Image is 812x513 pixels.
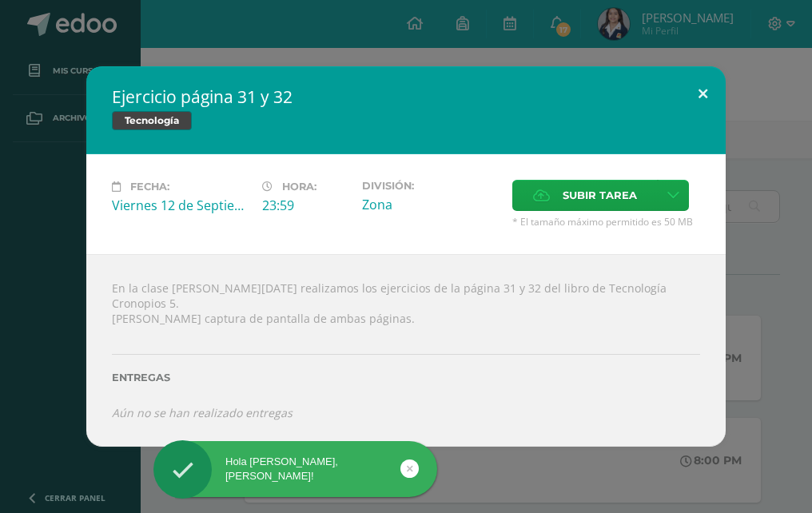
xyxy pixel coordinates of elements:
span: Fecha: [130,181,169,193]
i: Aún no se han realizado entregas [112,405,293,420]
span: Hora: [282,181,316,193]
div: Hola [PERSON_NAME], [PERSON_NAME]! [153,455,437,483]
div: 23:59 [262,197,349,214]
span: * El tamaño máximo permitido es 50 MB [512,215,700,229]
div: Zona [362,196,500,213]
div: En la clase [PERSON_NAME][DATE] realizamos los ejercicios de la página 31 y 32 del libro de Tecno... [86,254,726,446]
label: División: [362,180,500,192]
span: Subir tarea [563,181,637,210]
label: Entregas [112,372,700,384]
h2: Ejercicio página 31 y 32 [112,85,700,108]
span: Tecnología [112,111,192,130]
button: Close (Esc) [680,66,726,121]
div: Viernes 12 de Septiembre [112,197,249,214]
